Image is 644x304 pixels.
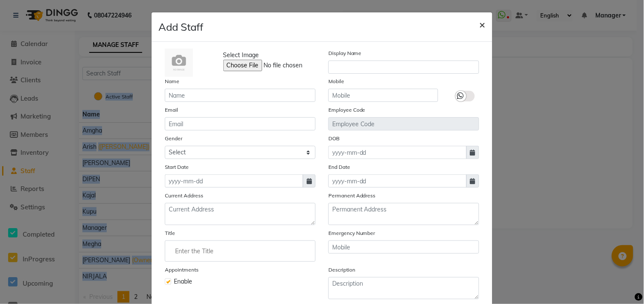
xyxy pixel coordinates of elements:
label: Appointments [165,266,199,274]
label: Emergency Number [328,229,375,237]
span: Enable [174,277,192,286]
input: Enter the Title [169,243,312,260]
label: Title [165,229,175,237]
input: Mobile [328,89,438,102]
label: Permanent Address [328,192,376,200]
input: Employee Code [328,117,479,130]
label: Mobile [328,78,344,85]
label: Current Address [165,192,203,200]
img: Cinque Terre [165,49,193,77]
input: yyyy-mm-dd [165,174,303,188]
label: Gender [165,135,182,142]
input: yyyy-mm-dd [328,146,467,159]
span: Select Image [223,51,259,60]
label: DOB [328,135,340,142]
h4: Add Staff [158,19,203,35]
input: Name [165,89,316,102]
button: Close [473,12,492,36]
input: yyyy-mm-dd [328,174,467,188]
label: Start Date [165,163,189,171]
label: Display Name [328,49,362,57]
label: Description [328,266,355,274]
input: Mobile [328,240,479,254]
label: End Date [328,163,350,171]
label: Employee Code [328,106,366,114]
input: Email [165,117,316,130]
label: Name [165,78,179,85]
span: × [480,18,486,31]
input: Select Image [223,60,340,71]
label: Email [165,106,178,114]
